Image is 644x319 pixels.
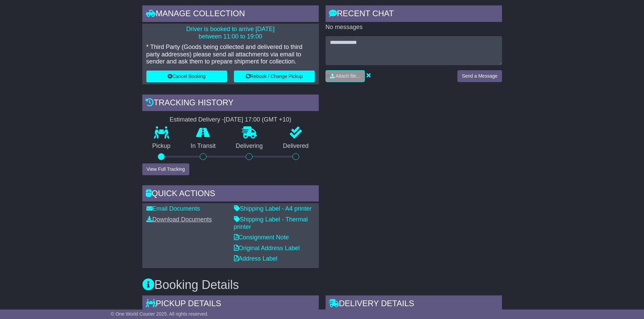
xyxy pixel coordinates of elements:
p: In Transit [181,142,226,150]
div: Delivery Details [326,295,502,314]
h3: Booking Details [142,278,502,292]
p: No messages [326,24,502,31]
button: Send a Message [457,70,502,82]
p: Delivering [226,142,273,150]
a: Download Documents [146,216,212,223]
button: View Full Tracking [142,163,189,175]
button: Cancel Booking [146,71,227,82]
p: * Third Party (Goods being collected and delivered to third party addresses) please send all atta... [146,44,315,65]
div: Pickup Details [142,295,319,314]
div: Tracking history [142,95,319,113]
a: Shipping Label - Thermal printer [234,216,308,230]
div: [DATE] 17:00 (GMT +10) [224,116,291,124]
p: Delivered [273,142,319,150]
a: Address Label [234,255,278,262]
button: Rebook / Change Pickup [234,71,315,82]
span: © One World Courier 2025. All rights reserved. [111,311,209,317]
a: Email Documents [146,205,200,212]
a: Original Address Label [234,245,300,251]
p: Pickup [142,142,181,150]
a: Shipping Label - A4 printer [234,205,312,212]
div: Quick Actions [142,185,319,204]
a: Consignment Note [234,234,289,241]
p: Driver is booked to arrive [DATE] between 11:00 to 19:00 [146,26,315,40]
div: Manage collection [142,5,319,24]
div: Estimated Delivery - [142,116,319,124]
div: RECENT CHAT [326,5,502,24]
